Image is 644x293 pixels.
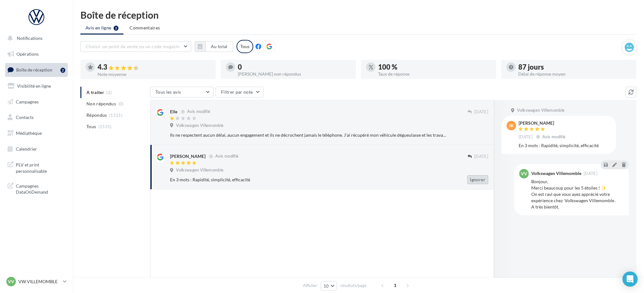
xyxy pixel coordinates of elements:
button: Tous les avis [150,87,213,97]
div: Open Intercom Messenger [622,271,638,287]
a: Médiathèque [4,127,69,140]
div: 0 [238,64,351,71]
span: Notifications [17,35,42,41]
button: Au total [205,41,233,52]
span: [DATE] [474,109,488,115]
span: Non répondus [86,101,116,107]
div: Note moyenne [98,72,211,77]
span: Tous les avis [155,89,181,95]
span: VV [8,278,14,285]
a: Contacts [4,111,69,124]
span: Volkswagen Villemomble [517,108,565,113]
span: 10 [324,284,329,289]
a: Boîte de réception2 [4,63,69,77]
span: Volkswagen Villemomble [176,123,224,128]
div: Tous [237,40,253,53]
span: (1531) [98,124,112,129]
span: PLV et print personnalisable [16,160,65,174]
div: Elle [170,109,177,115]
span: Opérations [16,51,39,57]
span: [DATE] [584,171,597,176]
div: 87 jours [518,64,631,71]
a: Opérations [4,47,69,61]
span: Médiathèque [16,130,42,136]
span: Avis modifié [187,109,210,114]
span: jk [509,122,514,129]
button: Ignorer [467,175,488,184]
div: [PERSON_NAME] non répondus [238,72,351,76]
span: VV [521,171,527,177]
span: Choisir un point de vente ou un code magasin [86,44,180,49]
button: Au total [195,41,233,52]
div: En 3 mots : Rapidité, simplicité, efficacité [170,177,447,183]
div: En 3 mots : Rapidité, simplicité, efficacité [519,142,611,149]
a: Campagnes [4,95,69,109]
div: Délai de réponse moyen [518,72,631,76]
div: Ils ne respectent aucun délai, aucun engagement et ils ne décrochent jamais le téléphone. J’ai ré... [170,132,447,138]
span: Afficher [303,283,317,289]
span: (0) [118,101,124,106]
div: 4.3 [98,64,211,71]
span: [DATE] [474,154,488,159]
span: Contacts [16,115,34,120]
span: résultats/page [340,283,367,289]
span: 1 [390,280,400,290]
button: Notifications [4,32,66,45]
span: (1531) [109,113,123,118]
span: [DATE] [519,134,533,140]
div: Taux de réponse [378,72,491,76]
a: PLV et print personnalisable [4,158,69,177]
div: 100 % [378,64,491,71]
a: VV VW VILLEMOMBLE [5,276,68,288]
a: Calendrier [4,142,69,156]
span: Boîte de réception [16,67,52,72]
div: [PERSON_NAME] [170,153,205,159]
button: Choisir un point de vente ou un code magasin [80,41,191,52]
span: Volkswagen Villemomble [176,167,224,173]
button: 10 [321,282,337,290]
div: 2 [60,68,65,73]
div: [PERSON_NAME] [519,121,567,125]
span: Calendrier [16,146,37,152]
a: Campagnes DataOnDemand [4,179,69,198]
div: Boîte de réception [80,10,636,20]
div: Bonjour, Merci beaucoup pour les 5 étoiles ! ✨ On est ravi que vous ayez apprécié votre expérienc... [531,178,624,210]
span: Avis modifié [215,154,238,159]
div: Volkswagen Villemomble [531,171,581,176]
span: Répondus [86,112,107,118]
a: Visibilité en ligne [4,79,69,93]
span: Visibilité en ligne [17,83,51,89]
p: VW VILLEMOMBLE [18,278,60,285]
span: Commentaires [129,25,160,31]
span: Avis modifié [543,134,566,139]
span: Tous [86,123,96,130]
button: Filtrer par note [216,87,263,97]
span: Campagnes [16,99,39,104]
span: Campagnes DataOnDemand [16,182,65,195]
